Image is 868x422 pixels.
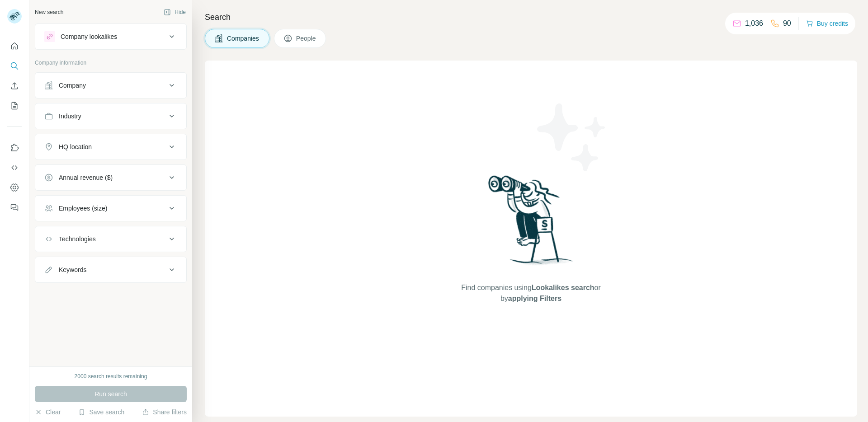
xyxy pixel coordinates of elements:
[35,197,186,219] button: Employees (size)
[7,199,22,216] button: Feedback
[35,228,186,250] button: Technologies
[7,98,22,114] button: My lists
[296,34,317,43] span: People
[61,32,117,41] div: Company lookalikes
[35,105,186,127] button: Industry
[745,18,763,29] p: 1,036
[484,173,578,274] img: Surfe Illustration - Woman searching with binoculars
[59,204,107,213] div: Employees (size)
[59,234,96,244] div: Technologies
[59,142,92,151] div: HQ location
[59,112,81,121] div: Industry
[35,26,186,47] button: Company lookalikes
[508,295,561,302] span: applying Filters
[142,408,187,417] button: Share filters
[205,11,857,23] h4: Search
[7,38,22,54] button: Quick start
[35,75,186,96] button: Company
[532,284,594,291] span: Lookalikes search
[59,265,86,274] div: Keywords
[783,18,791,29] p: 90
[59,173,113,182] div: Annual revenue ($)
[35,136,186,158] button: HQ location
[531,97,613,178] img: Surfe Illustration - Stars
[157,5,192,19] button: Hide
[458,282,603,304] span: Find companies using or by
[7,179,22,196] button: Dashboard
[35,167,186,188] button: Annual revenue ($)
[35,8,63,16] div: New search
[7,159,22,176] button: Use Surfe API
[75,372,147,380] div: 2000 search results remaining
[227,34,260,43] span: Companies
[59,81,86,90] div: Company
[35,59,187,67] p: Company information
[78,408,124,417] button: Save search
[35,408,61,417] button: Clear
[806,17,848,30] button: Buy credits
[7,58,22,74] button: Search
[35,259,186,281] button: Keywords
[7,78,22,94] button: Enrich CSV
[7,140,22,156] button: Use Surfe on LinkedIn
